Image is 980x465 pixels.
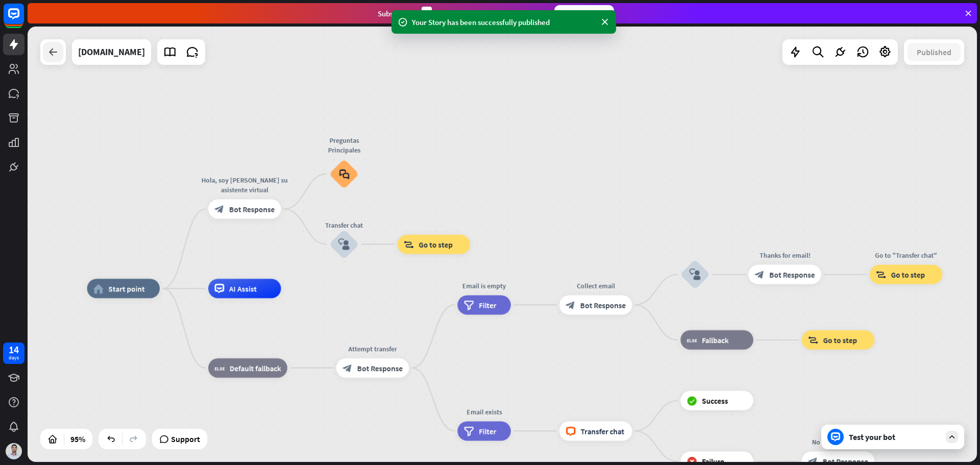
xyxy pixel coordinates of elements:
[755,270,765,279] i: block_bot_response
[823,335,857,345] span: Go to step
[552,281,640,290] div: Collect email
[891,270,925,279] span: Go to step
[554,5,614,21] div: Subscribe now
[404,239,414,249] i: block_goto
[214,204,224,214] i: block_bot_response
[329,344,416,353] div: Attempt transfer
[322,135,366,155] div: Preguntas Principales
[419,239,453,249] span: Go to step
[464,300,474,310] i: filter
[342,363,352,373] i: block_bot_response
[201,175,288,194] div: Hola, soy [PERSON_NAME] su asistente virtual
[9,354,19,361] div: days
[464,426,474,436] i: filter
[479,300,496,310] span: Filter
[689,268,701,280] i: block_user_input
[315,220,373,230] div: Transfer chat
[412,17,596,28] div: Your Story has been successfully published
[93,284,104,293] i: home_2
[67,431,88,447] div: 95%
[229,204,275,214] span: Bot Response
[795,437,882,447] div: No agents to chat.
[808,335,818,345] i: block_goto
[580,300,626,310] span: Bot Response
[702,335,728,345] span: Fallback
[863,250,950,260] div: Go to "Transfer chat"
[581,426,625,436] span: Transfer chat
[702,396,728,405] span: Success
[769,270,815,279] span: Bot Response
[357,363,403,373] span: Bot Response
[229,284,257,293] span: AI Assist
[849,432,941,442] div: Test your bot
[741,250,828,260] div: Thanks for email!
[214,363,225,373] i: block_fallback
[687,396,697,405] i: block_success
[9,345,19,354] div: 14
[876,270,886,279] i: block_goto
[230,363,281,373] span: Default fallback
[450,281,518,290] div: Email is empty
[3,342,24,364] a: 14 days
[687,335,697,345] i: block_fallback
[8,4,39,35] button: Open LiveChat chat widget
[450,407,518,417] div: Email exists
[378,7,546,20] div: Subscribe in days to get your first month for $1
[78,39,145,65] div: multifrio.com
[566,300,575,310] i: block_bot_response
[338,238,350,250] i: block_user_input
[908,43,961,61] button: Published
[479,426,496,436] span: Filter
[171,431,200,447] span: Support
[566,426,576,436] i: block_livechat
[422,7,432,20] div: 3
[108,284,144,293] span: Start point
[339,168,349,179] i: block_faq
